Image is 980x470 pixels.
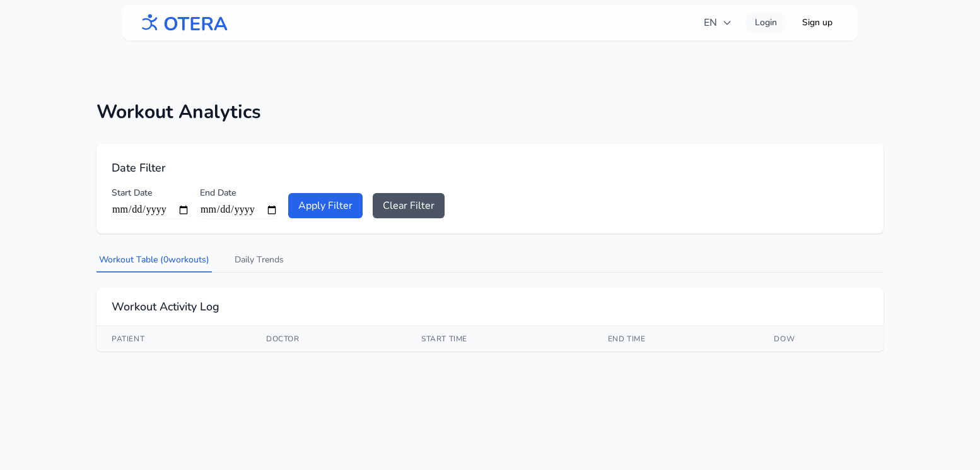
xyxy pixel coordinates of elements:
[759,326,884,351] th: DOW
[704,15,732,30] span: EN
[232,249,286,273] button: Daily Trends
[96,249,212,273] button: Workout Table (0workouts)
[112,187,190,199] label: Start Date
[792,11,843,34] a: Sign up
[745,11,787,34] a: Login
[406,326,593,351] th: Start Time
[288,193,363,218] button: Apply Filter
[96,101,884,124] h1: Workout Analytics
[200,187,278,199] label: End Date
[96,326,251,351] th: Patient
[137,9,228,37] img: OTERA logo
[696,10,740,35] button: EN
[112,159,868,177] h2: Date Filter
[373,193,445,218] button: Clear Filter
[593,326,759,351] th: End Time
[112,298,868,315] h2: Workout Activity Log
[251,326,406,351] th: Doctor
